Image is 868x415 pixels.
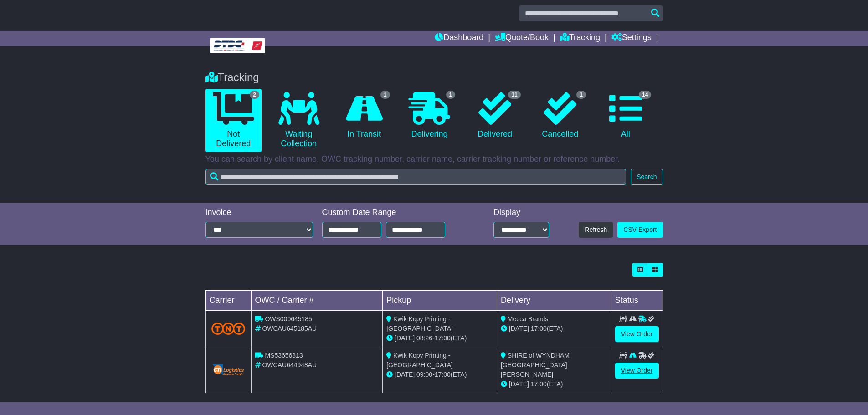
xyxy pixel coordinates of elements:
button: Refresh [579,222,613,238]
img: GetCarrierServiceLogo [211,364,246,376]
a: CSV Export [617,222,663,238]
td: Pickup [383,291,497,311]
td: Delivery [497,291,611,311]
a: 1 Cancelled [532,89,588,143]
div: Tracking [201,71,668,84]
span: [DATE] [509,325,529,332]
span: 17:00 [435,371,451,378]
a: 1 In Transit [336,89,392,143]
span: OWS000645185 [265,315,312,323]
span: 1 [446,91,456,99]
a: 2 Not Delivered [205,89,262,152]
span: 08:26 [416,334,432,342]
span: 2 [250,91,259,99]
a: 14 All [597,89,653,143]
span: Mecca Brands [508,315,548,323]
span: [DATE] [509,380,529,388]
span: Kwik Kopy Printing - [GEOGRAPHIC_DATA] [386,315,453,332]
div: - (ETA) [386,333,493,343]
span: 11 [508,91,520,99]
div: (ETA) [501,324,607,333]
a: View Order [615,363,659,379]
a: View Order [615,326,659,342]
div: Display [493,208,549,218]
span: [DATE] [395,334,415,342]
p: You can search by client name, OWC tracking number, carrier name, carrier tracking number or refe... [205,154,663,164]
img: TNT_Domestic.png [211,323,246,335]
div: - (ETA) [386,370,493,379]
a: Quote/Book [495,31,549,46]
span: Kwik Kopy Printing - [GEOGRAPHIC_DATA] [386,352,453,369]
div: (ETA) [501,379,607,389]
span: 09:00 [416,371,432,378]
a: 11 Delivered [467,89,523,143]
td: OWC / Carrier # [251,291,383,311]
span: 17:00 [435,334,451,342]
a: 1 Delivering [401,89,457,143]
div: Custom Date Range [322,208,468,218]
td: Carrier [205,291,251,311]
span: 1 [380,91,390,99]
span: [DATE] [395,371,415,378]
span: 17:00 [531,380,547,388]
span: SHIRE of WYNDHAM [GEOGRAPHIC_DATA][PERSON_NAME] [501,352,570,378]
td: Status [611,291,663,311]
span: 17:00 [531,325,547,332]
span: 1 [576,91,586,99]
a: Tracking [560,31,600,46]
a: Dashboard [435,31,483,46]
div: Invoice [205,208,313,218]
span: OWCAU644948AU [262,361,317,369]
span: MS53656813 [265,352,303,359]
span: OWCAU645185AU [262,325,317,332]
span: 14 [639,91,651,99]
button: Search [631,169,663,185]
a: Settings [611,31,652,46]
a: Waiting Collection [271,89,327,152]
